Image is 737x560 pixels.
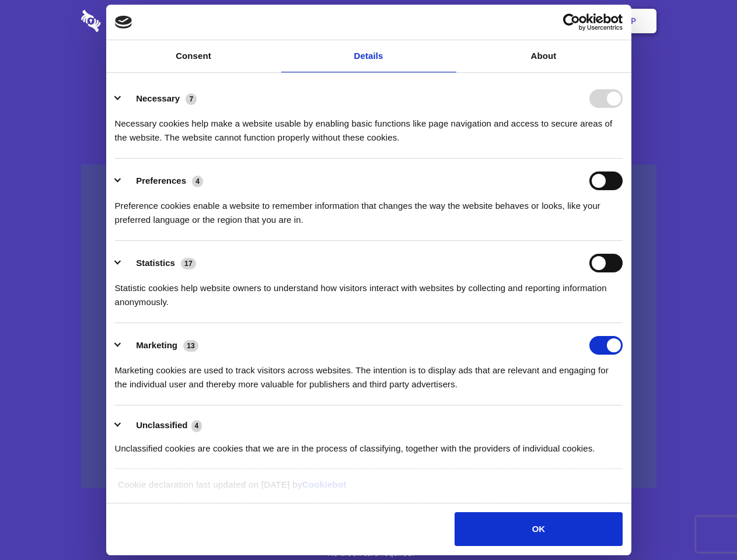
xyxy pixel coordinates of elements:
button: OK [455,512,622,546]
a: Consent [106,40,281,72]
button: Unclassified (4) [115,418,209,433]
iframe: Drift Widget Chat Controller [679,502,723,546]
h1: Eliminate Slack Data Loss. [81,52,656,94]
button: Marketing (13) [115,336,206,355]
a: Pricing [343,3,393,39]
a: Contact [473,3,527,39]
h4: Auto-redaction of sensitive data, encrypted data sharing and self-destructing private chats. Shar... [81,106,656,145]
a: Wistia video thumbnail [81,164,656,488]
span: 17 [181,258,196,269]
label: Necessary [136,93,180,103]
div: Cookie declaration last updated on [DATE] by [109,478,628,501]
img: logo [115,16,132,29]
label: Preferences [136,176,186,185]
span: 4 [191,420,202,432]
div: Necessary cookies help make a website usable by enabling basic functions like page navigation and... [115,108,623,145]
span: 7 [186,93,197,105]
div: Preference cookies enable a website to remember information that changes the way the website beha... [115,190,623,227]
span: 4 [192,176,203,187]
div: Statistic cookies help website owners to understand how visitors interact with websites by collec... [115,272,623,309]
a: Usercentrics Cookiebot - opens in a new window [521,13,623,31]
div: Marketing cookies are used to track visitors across websites. The intention is to display ads tha... [115,355,623,391]
label: Statistics [136,258,175,268]
button: Statistics (17) [115,254,204,272]
label: Marketing [136,340,177,350]
a: Cookiebot [302,480,347,489]
a: Login [529,3,580,39]
span: 13 [183,340,198,352]
button: Necessary (7) [115,89,204,108]
a: Details [281,40,456,72]
a: About [456,40,631,72]
button: Preferences (4) [115,171,211,190]
div: Unclassified cookies are cookies that we are in the process of classifying, together with the pro... [115,433,623,456]
img: logo-wordmark-white-trans-d4663122ce5f474addd5e946df7df03e33cb6a1c49d2221995e7729f52c070b2.svg [81,10,181,32]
